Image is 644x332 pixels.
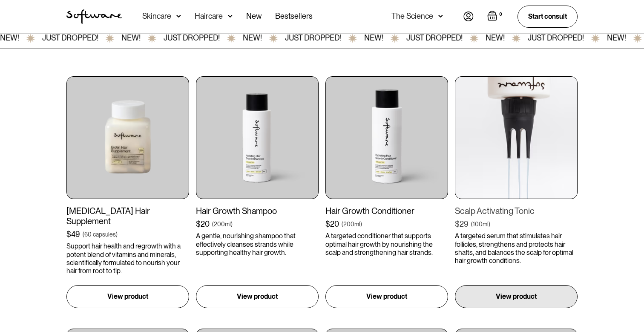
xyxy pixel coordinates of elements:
div: JUST DROPPED! [528,33,584,43]
div: $20 [196,219,210,229]
div: Hair Growth Conditioner [325,206,448,216]
div: NEW! [121,33,141,43]
div: JUST DROPPED! [42,33,98,43]
p: A targeted serum that stimulates hair follicles, strengthens and protects hair shafts, and balanc... [455,232,578,265]
div: 0 [497,11,504,18]
div: ) [231,220,233,228]
img: arrow down [228,12,233,20]
div: ( [212,220,214,228]
div: Scalp Activating Tonic [455,206,578,216]
div: NEW! [364,33,383,43]
div: ) [116,230,118,239]
div: The Science [391,12,433,20]
div: 100ml [473,220,489,228]
div: $49 [66,230,80,239]
div: [MEDICAL_DATA] Hair Supplement [66,206,189,226]
img: arrow down [176,12,181,20]
div: Skincare [142,12,171,20]
a: home [66,9,122,24]
a: [MEDICAL_DATA] Hair Supplement$49(60 capsules)Support hair health and regrowth with a potent blen... [66,76,189,308]
p: A targeted conditioner that supports optimal hair growth by nourishing the scalp and strengthenin... [325,232,448,257]
div: NEW! [486,33,505,43]
p: View product [366,292,407,302]
div: Hair Growth Shampoo [196,206,319,216]
a: Hair Growth Conditioner$20(200ml)A targeted conditioner that supports optimal hair growth by nour... [325,76,448,308]
div: Haircare [195,12,223,20]
div: NEW! [607,33,626,43]
p: View product [107,292,148,302]
div: ) [360,220,362,228]
p: A gentle, nourishing shampoo that effectively cleanses strands while supporting healthy hair growth. [196,232,319,257]
a: Open empty cart [487,11,504,23]
a: Start consult [517,6,578,27]
div: ( [342,220,343,228]
a: Scalp Activating Tonic$29(100ml)A targeted serum that stimulates hair follicles, strengthens and ... [455,76,578,308]
div: 200ml [214,220,231,228]
div: $20 [325,219,339,229]
div: 200ml [343,220,360,228]
div: NEW! [243,33,262,43]
img: Software Logo [66,9,122,24]
div: $29 [455,219,469,229]
p: View product [237,292,278,302]
a: Hair Growth Shampoo$20(200ml)A gentle, nourishing shampoo that effectively cleanses strands while... [196,76,319,308]
div: JUST DROPPED! [285,33,341,43]
div: JUST DROPPED! [406,33,463,43]
p: View product [496,292,537,302]
img: arrow down [438,12,443,20]
div: ) [489,220,490,228]
div: JUST DROPPED! [164,33,220,43]
p: Support hair health and regrowth with a potent blend of vitamins and minerals, scientifically for... [66,242,189,275]
div: ( [471,220,473,228]
div: ( [83,230,84,239]
div: 60 capsules [84,230,116,239]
